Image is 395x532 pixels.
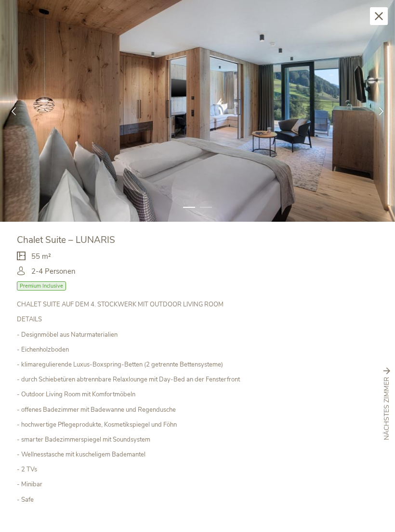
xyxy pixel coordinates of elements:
[17,330,378,339] p: - Designmöbel aus Naturmaterialien
[17,300,378,309] p: CHALET SUITE AUF DEM 4. STOCKWERK MIT OUTDOOR LIVING ROOM
[31,266,76,277] span: 2-4 Personen
[17,315,378,324] p: DETAILS
[17,234,115,246] span: Chalet Suite – LUNARIS
[31,252,51,262] span: 55 m²
[17,281,66,291] span: Premium Inclusive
